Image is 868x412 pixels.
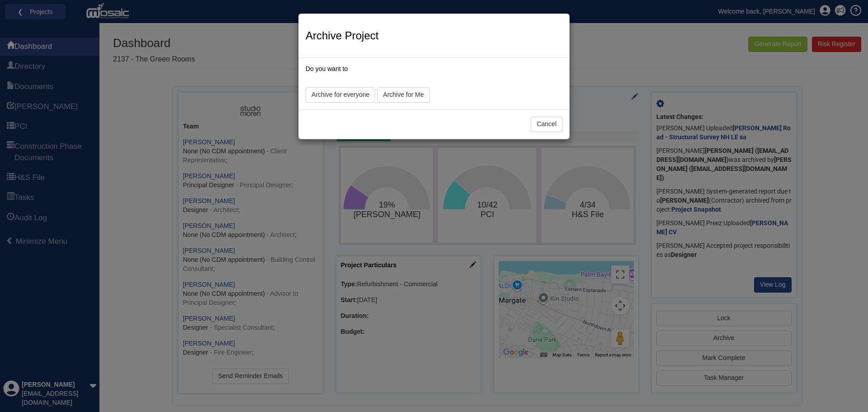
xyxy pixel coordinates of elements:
h3: Archive Project [306,30,562,42]
p: Do you want to [306,65,562,74]
a: Archive for Me [377,87,429,103]
iframe: Chat [830,371,861,405]
button: Cancel [531,117,562,132]
a: Archive for everyone [306,87,375,103]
